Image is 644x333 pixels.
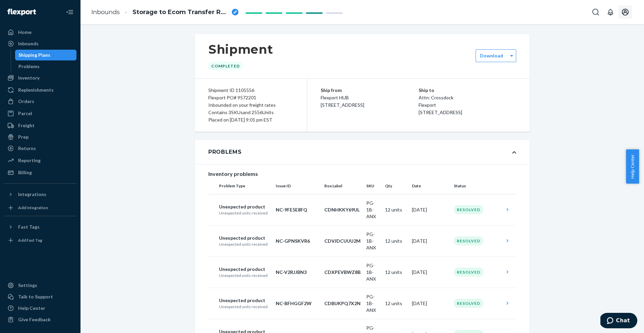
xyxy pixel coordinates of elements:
button: Fast Tags [4,222,76,232]
div: Home [18,29,32,36]
div: Resolved [454,268,483,277]
td: PG-1B-ANX [364,288,382,319]
ol: breadcrumbs [86,2,244,22]
td: 12 units [382,288,409,319]
div: Add Fast Tag [18,237,42,243]
p: NC-9FE5E8FQ [276,206,319,213]
a: Inventory [4,73,76,83]
div: Parcel [18,110,32,117]
div: Flexport PO# 9572201 [208,94,293,101]
a: Prep [4,132,76,142]
div: Inventory [18,75,40,81]
p: Unexpected units received [219,304,270,310]
div: Resolved [454,205,483,214]
a: Shipping Plans [15,50,77,60]
a: Parcel [4,108,76,119]
p: NC-BFHGGF2W [276,300,319,307]
button: Open Search Box [589,5,602,19]
a: Returns [4,143,76,154]
td: 12 units [382,194,409,225]
div: Problems [18,63,40,70]
div: Talk to Support [18,293,53,300]
th: Issue ID [273,178,322,194]
a: Billing [4,167,76,178]
iframe: Opens a widget where you can chat to one of our agents [600,313,637,330]
button: Close Navigation [63,5,76,19]
button: Open account menu [619,5,632,19]
p: Unexpected product [219,297,270,304]
th: Box Label [322,178,364,194]
div: Inventory problems [208,170,516,178]
div: Prep [18,134,29,140]
div: Resolved [454,299,483,308]
span: Storage to Ecom Transfer RPW5KFJ91U5B9 [132,8,229,17]
td: PG-1B-ANX [364,225,382,256]
div: Fast Tags [18,224,40,230]
a: Inbounds [91,8,120,16]
a: Inbounds [4,38,76,49]
div: Problems [208,148,242,156]
h1: Shipment [208,42,273,56]
div: Orders [18,98,34,105]
a: Problems [15,61,77,72]
div: Returns [18,145,36,152]
p: Ship from [321,87,419,94]
td: [DATE] [409,194,451,225]
p: NC-V2RJJBN3 [276,269,319,276]
div: Reporting [18,157,41,164]
td: PG-1B-ANX [364,256,382,288]
p: Unexpected product [219,266,270,273]
a: Home [4,27,76,38]
div: Contains 3 SKUs and 2556 Units [208,109,293,116]
label: Download [480,52,503,59]
a: Freight [4,120,76,131]
a: Reporting [4,155,76,166]
p: CDVJDCUUU2M [324,238,361,244]
td: [DATE] [409,225,451,256]
p: Unexpected units received [219,273,270,278]
img: Flexport logo [7,9,36,15]
button: Give Feedback [4,314,76,325]
td: [DATE] [409,256,451,288]
div: Replenishments [18,87,54,93]
p: Flexport [419,101,517,109]
th: Problem Type [208,178,273,194]
p: Unexpected product [219,235,270,241]
div: Billing [18,169,32,176]
div: Shipping Plans [18,52,50,58]
p: Attn: Crossdock [419,94,517,101]
p: Unexpected units received [219,241,270,247]
div: Add Integration [18,205,48,210]
td: [DATE] [409,288,451,319]
a: Replenishments [4,85,76,95]
td: 12 units [382,225,409,256]
th: Date [409,178,451,194]
div: Give Feedback [18,316,51,323]
p: NC-GPNSKVR6 [276,238,319,244]
p: Unexpected product [219,203,270,210]
p: Ship to [419,87,517,94]
th: SKU [364,178,382,194]
div: Integrations [18,191,46,198]
p: CDXPEVBWZ8B [324,269,361,276]
span: [STREET_ADDRESS] [419,109,462,115]
span: Flexport HUB [STREET_ADDRESS] [321,95,364,108]
div: Inbounds [18,40,39,47]
div: Placed on [DATE] 9:01 pm EST [208,116,293,124]
p: CDBUKPQ7X2N [324,300,361,307]
button: Help Center [626,149,639,184]
button: Integrations [4,189,76,200]
td: PG-1B-ANX [364,194,382,225]
td: 12 units [382,256,409,288]
div: Help Center [18,305,45,312]
button: Open notifications [604,5,617,19]
div: Resolved [454,236,483,245]
a: Add Integration [4,202,76,213]
a: Orders [4,96,76,107]
th: Qty [382,178,409,194]
a: Settings [4,280,76,291]
th: Status [451,178,501,194]
button: Talk to Support [4,291,76,302]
